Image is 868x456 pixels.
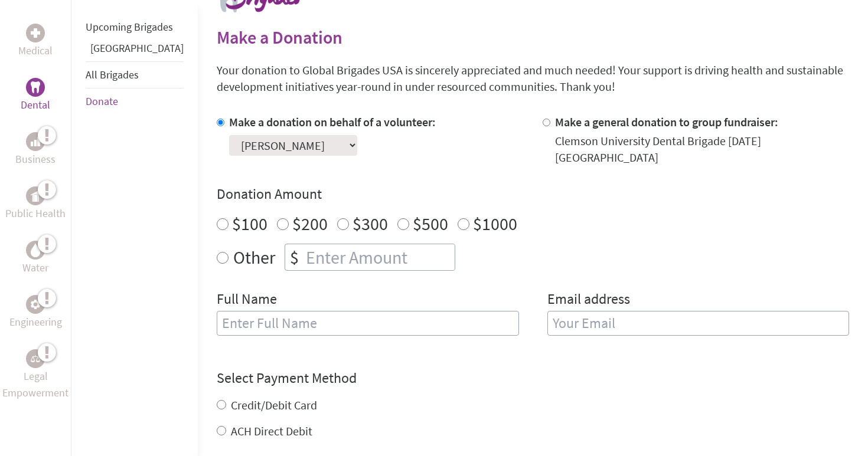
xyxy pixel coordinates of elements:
[547,311,850,336] input: Your Email
[86,68,139,81] a: All Brigades
[31,190,40,202] img: Public Health
[86,88,184,114] li: Donate
[217,311,519,336] input: Enter Full Name
[26,349,45,368] div: Legal Empowerment
[555,114,778,129] label: Make a general donation to group fundraiser:
[22,241,48,276] a: WaterWater
[2,349,68,401] a: Legal EmpowermentLegal Empowerment
[217,62,849,95] p: Your donation to Global Brigades USA is sincerely appreciated and much needed! Your support is dr...
[21,97,50,113] p: Dental
[26,241,45,260] div: Water
[15,132,56,168] a: BusinessBusiness
[22,260,48,276] p: Water
[26,24,45,42] div: Medical
[86,14,184,40] li: Upcoming Brigades
[21,78,50,113] a: DentalDental
[231,424,312,438] label: ACH Direct Debit
[304,244,455,270] input: Enter Amount
[31,300,40,309] img: Engineering
[31,137,40,146] img: Business
[26,186,45,205] div: Public Health
[31,81,40,93] img: Dental
[86,61,184,88] li: All Brigades
[31,28,40,38] img: Medical
[9,295,62,330] a: EngineeringEngineering
[233,244,275,271] label: Other
[86,20,173,34] a: Upcoming Brigades
[18,24,53,59] a: MedicalMedical
[5,205,66,222] p: Public Health
[232,212,267,235] label: $100
[217,185,849,204] h4: Donation Amount
[217,290,277,311] label: Full Name
[15,151,56,168] p: Business
[2,368,68,401] p: Legal Empowerment
[90,41,184,55] a: [GEOGRAPHIC_DATA]
[31,243,40,257] img: Water
[9,314,62,330] p: Engineering
[231,398,317,412] label: Credit/Debit Card
[285,244,304,270] div: $
[26,132,45,151] div: Business
[217,369,849,388] h4: Select Payment Method
[26,295,45,314] div: Engineering
[26,78,45,97] div: Dental
[413,212,448,235] label: $500
[547,290,630,311] label: Email address
[292,212,328,235] label: $200
[473,212,517,235] label: $1000
[86,94,118,108] a: Donate
[353,212,388,235] label: $300
[31,355,40,362] img: Legal Empowerment
[5,186,66,222] a: Public HealthPublic Health
[555,133,850,166] div: Clemson University Dental Brigade [DATE] [GEOGRAPHIC_DATA]
[229,114,436,129] label: Make a donation on behalf of a volunteer:
[18,42,53,59] p: Medical
[217,27,849,48] h2: Make a Donation
[86,40,184,61] li: Panama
